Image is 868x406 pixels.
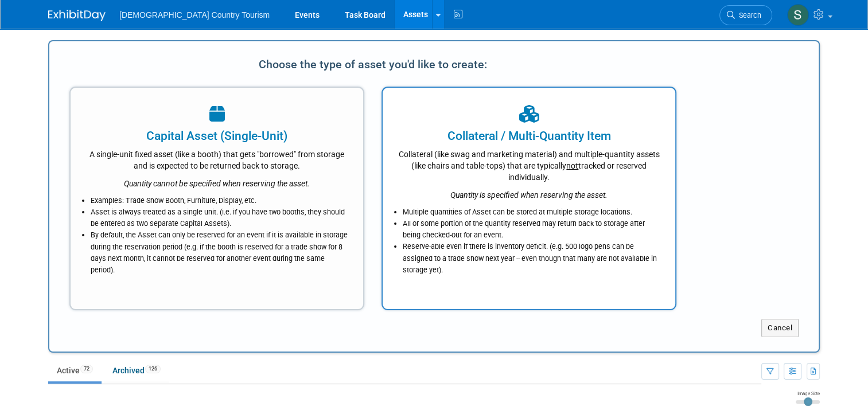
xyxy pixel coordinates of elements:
div: Collateral (like swag and marketing material) and multiple-quantity assets (like chairs and table... [397,145,661,183]
span: 72 [80,365,93,373]
div: Collateral / Multi-Quantity Item [397,127,661,145]
span: not [566,161,578,170]
div: Capital Asset (Single-Unit) [85,127,349,145]
a: Active72 [48,360,102,381]
span: Search [735,11,761,19]
li: By default, the Asset can only be reserved for an event if it is available in storage during the ... [91,229,349,276]
li: Multiple quantities of Asset can be stored at multiple storage locations. [403,206,661,218]
span: 126 [145,365,161,373]
a: Search [719,5,772,25]
a: Archived126 [104,360,169,381]
li: Examples: Trade Show Booth, Furniture, Display, etc. [91,195,349,206]
li: Asset is always treated as a single unit. (i.e. if you have two booths, they should be entered as... [91,206,349,229]
li: Reserve-able even if there is inventory deficit. (e.g. 500 logo pens can be assigned to a trade s... [403,241,661,275]
li: All or some portion of the quantity reserved may return back to storage after being checked-out f... [403,218,661,241]
div: Choose the type of asset you'd like to create: [69,53,676,75]
img: Steve Vannier [787,4,809,26]
i: Quantity is specified when reserving the asset. [450,190,608,200]
div: Image Size [796,390,820,397]
div: A single-unit fixed asset (like a booth) that gets "borrowed" from storage and is expected to be ... [85,145,349,171]
i: Quantity cannot be specified when reserving the asset. [124,179,310,188]
span: [DEMOGRAPHIC_DATA] Country Tourism [119,10,270,19]
button: Cancel [761,319,799,337]
img: ExhibitDay [48,10,106,21]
